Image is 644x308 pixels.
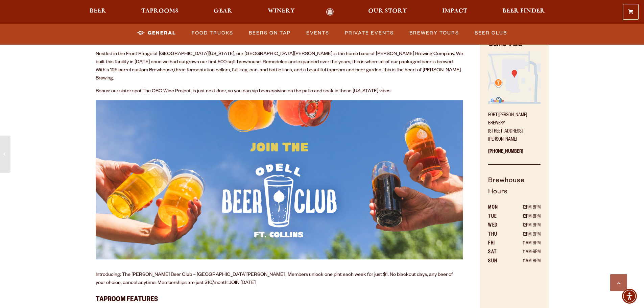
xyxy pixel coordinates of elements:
h4: Come Visit! [488,40,540,50]
td: 11AM-8PM [507,257,540,266]
a: Food Trucks [189,25,236,41]
a: Beer Finder [498,8,549,16]
td: 12PM-9PM [507,231,540,239]
a: Impact [438,8,472,16]
td: 12PM-9PM [507,221,540,230]
span: Winery [268,8,295,14]
th: FRI [488,239,507,248]
th: THU [488,231,507,239]
td: 11AM-9PM [507,248,540,257]
th: TUE [488,213,507,221]
a: Beers on Tap [246,25,293,41]
p: Fort [PERSON_NAME] Brewery [STREET_ADDRESS][PERSON_NAME] [488,108,540,144]
a: Find on Google Maps (opens in a new window) [488,100,540,106]
a: Private Events [342,25,397,41]
p: Bonus: our sister spot, , is just next door, so you can sip beer wine on the patio and soak in th... [96,88,463,96]
span: Gear [214,8,232,14]
th: MON [488,204,507,212]
td: 11AM-9PM [507,239,540,248]
a: JOIN [DATE] [229,281,256,286]
span: Impact [442,8,467,14]
a: Events [304,25,332,41]
span: three fermentation cellars, full keg, can, and bottle lines, and a beautiful taproom and beer gar... [96,68,461,81]
a: Taprooms [137,8,183,16]
h3: Taproom Features [96,292,463,306]
img: Small thumbnail of location on map [488,51,540,103]
a: Scroll to top [610,274,627,291]
em: and [269,89,277,94]
th: SAT [488,248,507,257]
p: [PHONE_NUMBER] [488,144,540,165]
td: 12PM-8PM [507,204,540,212]
div: Accessibility Menu [622,289,637,304]
h5: Brewhouse Hours [488,176,540,204]
span: Our Story [368,8,407,14]
span: Taprooms [141,8,178,14]
span: Beer Finder [502,8,545,14]
a: Winery [263,8,299,16]
a: Beer Club [472,25,510,41]
th: WED [488,221,507,230]
a: Beer [85,8,111,16]
a: Gear [209,8,237,16]
span: Beer [90,8,106,14]
th: SUN [488,257,507,266]
p: Nestled in the Front Range of [GEOGRAPHIC_DATA][US_STATE], our [GEOGRAPHIC_DATA][PERSON_NAME] is ... [96,50,463,83]
a: Our Story [364,8,411,16]
p: Introducing: The [PERSON_NAME] Beer Club – [GEOGRAPHIC_DATA][PERSON_NAME]. Members unlock one pin... [96,271,463,287]
a: Odell Home [317,8,343,16]
a: The OBC Wine Project [142,89,191,94]
td: 12PM-8PM [507,213,540,221]
a: Brewery Tours [407,25,462,41]
a: General [135,25,179,41]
